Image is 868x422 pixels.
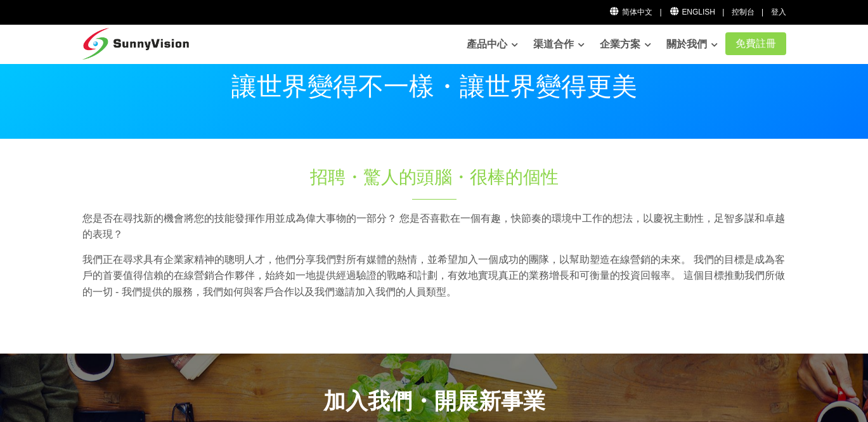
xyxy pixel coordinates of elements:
p: 讓世界變得不一樣・讓世界變得更美 [82,74,786,99]
a: 渠道合作 [533,32,585,57]
h1: 招聘・驚人的頭腦・很棒的個性 [223,165,645,189]
li: | [761,6,763,18]
p: 您是否在尋找新的機會將您的技能發揮作用並成為偉大事物的一部分？ 您是否喜歡在一個有趣，快節奏的環境中工作的想法，以慶祝主動性，足智多謀和卓越的表現？ [82,210,786,243]
li: | [659,6,661,18]
h2: 加入我們・開展新事業 [82,385,786,416]
a: 登入 [771,8,786,16]
a: 關於我們 [666,32,718,57]
a: 產品中心 [467,32,518,57]
a: 免費註冊 [725,32,786,55]
a: 企業方案 [600,32,651,57]
li: | [722,6,724,18]
a: 控制台 [732,8,755,16]
a: 简体中文 [609,8,653,16]
a: English [669,8,715,16]
p: 我們正在尋求具有企業家精神的聰明人才，他們分享我們對所有媒體的熱情，並希望加入一個成功的團隊，以幫助塑造在線營銷的未來。 我們的目標是成為客戶的首要值得信賴的在線營銷合作夥伴，始終如一地提供經過... [82,252,786,300]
